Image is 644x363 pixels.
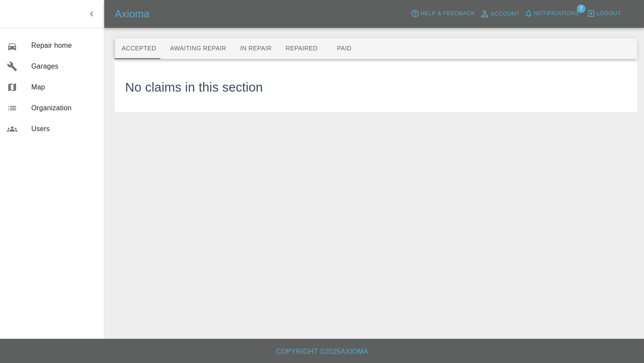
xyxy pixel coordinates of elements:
[596,9,621,19] span: Logout
[31,103,97,113] span: Organization
[163,38,233,59] button: Awaiting Repair
[491,9,520,19] span: Account
[115,38,163,59] button: Accepted
[7,346,637,358] h6: Copyright © 2025 Axioma
[477,7,522,21] a: Account
[233,38,279,59] button: In Repair
[31,82,97,92] span: Map
[534,9,579,19] span: Notifications
[31,40,97,51] span: Repair home
[31,124,97,134] span: Users
[125,78,263,97] h3: No claims in this section
[279,38,325,59] button: Repaired
[325,38,364,59] button: Paid
[584,7,623,20] button: Logout
[115,7,149,21] h5: Axioma
[31,61,97,72] span: Garages
[408,7,477,20] button: Help & Feedback
[577,4,585,13] span: 7
[420,9,475,19] span: Help & Feedback
[522,7,581,20] button: Notifications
